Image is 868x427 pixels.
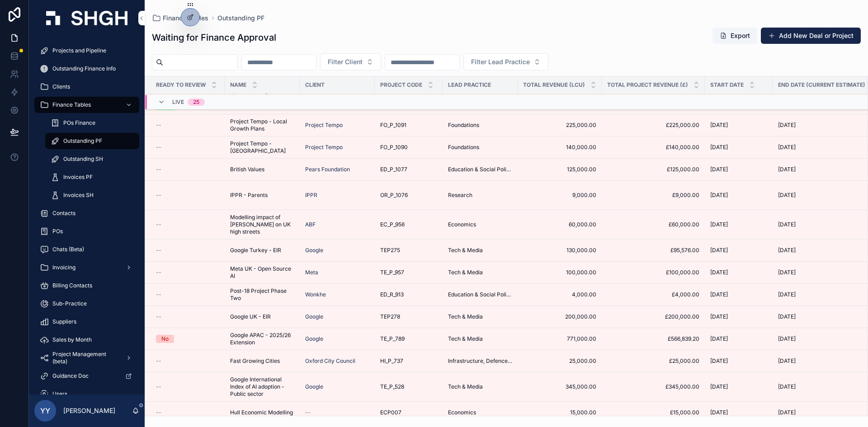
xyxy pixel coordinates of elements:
[380,247,400,254] span: TEP275
[607,335,699,343] a: £566,839.20
[305,335,323,343] a: Google
[607,409,699,416] a: £15,000.00
[172,99,184,106] span: Live
[448,247,483,254] span: Tech & Media
[34,350,139,366] a: Project Management (beta)
[710,166,767,173] a: [DATE]
[34,42,139,59] a: Projects and Pipeline
[156,357,161,365] span: --
[156,247,219,254] a: --
[607,357,699,365] a: £25,000.00
[230,376,294,398] a: Google International Index of AI adoption - Public sector
[607,221,699,228] a: £60,000.00
[156,192,161,199] span: --
[156,409,161,416] span: --
[34,386,139,402] a: Users
[34,223,139,239] a: POs
[34,368,139,384] a: Guidance Doc
[710,269,767,276] a: [DATE]
[305,383,369,390] a: Google
[305,144,343,151] a: Project Tempo
[448,409,512,416] a: Economics
[778,409,796,416] span: [DATE]
[230,287,294,302] span: Post-18 Project Phase Two
[34,97,139,113] a: Finance Tables
[305,192,317,199] a: IPPR
[523,409,596,416] a: 15,000.00
[328,57,363,66] span: Filter Client
[45,151,139,167] a: Outstanding SH
[380,335,437,343] a: TE_P_789
[523,192,596,199] span: 9,000.00
[230,118,294,132] span: Project Tempo - Local Growth Plans
[156,166,219,173] a: --
[305,269,369,276] a: Meta
[607,192,699,199] a: £9,000.00
[52,390,67,398] span: Users
[380,122,437,129] a: FO_P_1091
[523,122,596,129] a: 225,000.00
[710,122,728,129] span: [DATE]
[52,264,75,271] span: Invoicing
[448,313,512,320] a: Tech & Media
[710,122,767,129] a: [DATE]
[52,336,92,343] span: Sales by Month
[380,122,406,129] span: FO_P_1091
[607,269,699,276] a: £100,000.00
[156,383,219,390] a: --
[607,247,699,254] span: £95,576.00
[523,221,596,228] span: 60,000.00
[152,14,208,23] a: Finance Tables
[230,140,294,155] a: Project Tempo - [GEOGRAPHIC_DATA]
[523,313,596,320] span: 200,000.00
[523,383,596,390] a: 345,000.00
[305,409,369,416] a: --
[52,65,116,72] span: Outstanding Finance Info
[305,269,318,276] a: Meta
[156,122,161,129] span: --
[34,277,139,294] a: Billing Contacts
[46,11,127,25] img: App logo
[230,192,294,199] a: IPPR - Parents
[448,122,512,129] a: Foundations
[156,247,161,254] span: --
[45,169,139,185] a: Invoices PF
[523,144,596,151] a: 140,000.00
[156,291,161,298] span: --
[305,247,323,254] a: Google
[156,221,219,228] a: --
[34,332,139,348] a: Sales by Month
[52,83,70,90] span: Clients
[156,313,161,320] span: --
[230,332,294,346] a: Google APAC - 2025/26 Extension
[63,174,93,181] span: Invoices PF
[710,383,767,390] a: [DATE]
[710,269,728,276] span: [DATE]
[217,14,264,23] span: Outstanding PF
[230,166,264,173] span: British Values
[156,269,219,276] a: --
[448,166,512,173] a: Education & Social Policy
[778,291,796,298] span: [DATE]
[448,335,512,343] a: Tech & Media
[761,28,861,44] button: Add New Deal or Project
[34,314,139,330] a: Suppliers
[230,166,294,173] a: British Values
[45,115,139,131] a: POs Finance
[710,357,767,365] a: [DATE]
[230,313,271,320] span: Google UK - EIR
[448,291,512,298] a: Education & Social Policy
[305,357,355,365] a: Oxford City Council
[607,122,699,129] span: £225,000.00
[607,291,699,298] span: £4,000.00
[380,291,437,298] a: ED_R_913
[710,144,728,151] span: [DATE]
[710,166,728,173] span: [DATE]
[163,14,208,23] span: Finance Tables
[710,221,767,228] a: [DATE]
